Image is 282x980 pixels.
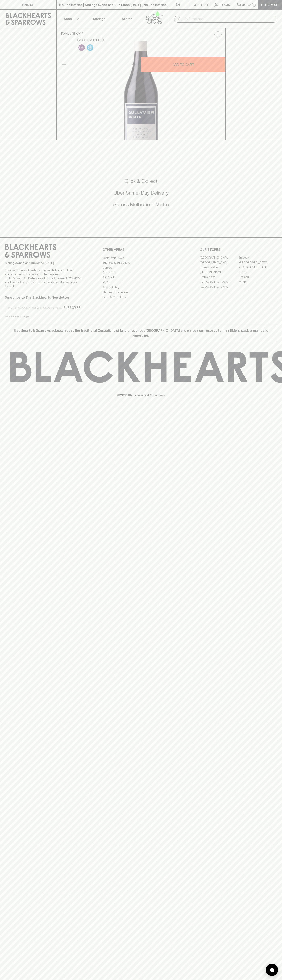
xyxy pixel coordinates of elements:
button: Add to wishlist [77,38,104,42]
p: Blackhearts & Sparrows acknowledges the traditional Custodians of land throughout [GEOGRAPHIC_DAT... [8,328,274,338]
a: Stores [113,10,141,28]
p: Shop [64,16,72,21]
a: [GEOGRAPHIC_DATA] [200,260,238,265]
a: Privacy Policy [102,285,180,290]
p: Sibling owned and run since [DATE] [5,261,82,265]
img: Lo-Fi [78,44,85,51]
button: ADD TO CART [141,57,225,72]
a: [GEOGRAPHIC_DATA] [200,255,238,260]
button: Add to wishlist [212,29,224,40]
p: 0 [253,4,255,6]
a: Fitzroy North [200,275,238,279]
input: Try "Pinot noir" [184,16,274,22]
a: Business & Bulk Gifting [102,260,180,265]
h5: Across Melbourne Metro [5,201,277,208]
a: [GEOGRAPHIC_DATA] [200,284,238,289]
a: Wonderful as is, but a slight chill will enhance the aromatics and give it a beautiful crunch. [86,43,94,52]
p: We will never spam you [5,314,82,318]
a: Fitzroy [238,270,277,275]
p: OTHER AREAS [102,247,180,252]
a: [PERSON_NAME] [200,270,238,275]
p: Wishlist [194,2,209,7]
input: e.g. jane@blackheartsandsparrows.com.au [8,304,62,311]
div: Call to action block [5,162,277,229]
a: SHOP [72,32,81,35]
a: Gift Cards [102,275,180,280]
p: It is against the law to sell or supply alcohol to, or to obtain alcohol on behalf of a person un... [5,268,82,288]
a: [GEOGRAPHIC_DATA] [238,260,277,265]
a: Contact Us [102,270,180,275]
a: Bottle Drop FAQ's [102,255,180,260]
a: Some may call it natural, others minimum intervention, either way, it’s hands off & maybe even a ... [77,43,86,52]
img: 36573.png [57,41,225,140]
button: Shop [57,10,85,28]
h5: Uber Same-Day Delivery [5,190,277,196]
a: Tastings [85,10,113,28]
a: Terms & Conditions [102,295,180,300]
p: Checkout [261,2,279,7]
p: FIND US [22,2,34,7]
p: Login [220,2,230,7]
a: Geelong [238,275,277,279]
a: [GEOGRAPHIC_DATA] [200,279,238,284]
a: [GEOGRAPHIC_DATA] [238,265,277,270]
p: ADD TO CART [173,62,194,67]
p: $0.00 [237,2,246,7]
button: SUBSCRIBE [62,303,82,312]
img: Chilled Red [87,44,93,51]
img: bubble-icon [270,968,274,972]
h5: Click & Collect [5,178,277,185]
p: Stores [122,16,132,21]
a: Braddon [238,255,277,260]
a: Careers [102,265,180,270]
a: FAQ's [102,280,180,285]
p: SUBSCRIBE [63,305,80,310]
a: Brunswick West [200,265,238,270]
strong: Liquor License #32064953 [44,277,81,280]
p: Subscribe to The Blackhearts Newsletter [5,295,82,300]
p: OUR STORES [200,247,277,252]
a: Prahran [238,279,277,284]
a: HOME [60,32,69,35]
a: Shipping Information [102,290,180,295]
p: Tastings [92,16,105,21]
